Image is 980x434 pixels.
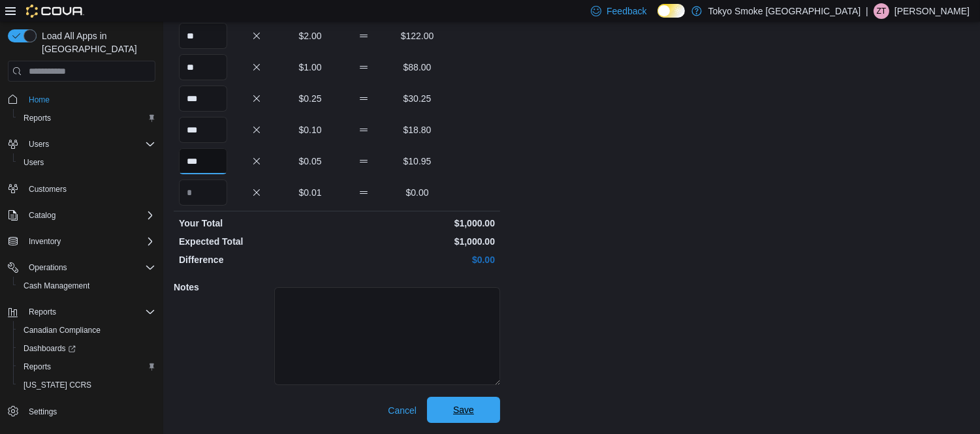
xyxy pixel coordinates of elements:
[18,359,56,375] a: Reports
[286,29,334,42] p: $2.00
[3,89,161,108] button: Home
[24,136,155,152] span: Users
[29,236,61,247] span: Inventory
[3,135,161,153] button: Users
[18,278,155,294] span: Cash Management
[174,274,272,300] h5: Notes
[179,179,227,206] input: Quantity
[657,4,685,18] input: Dark Mode
[24,281,89,291] span: Cash Management
[29,95,50,105] span: Home
[24,181,72,197] a: Customers
[13,358,161,376] button: Reports
[708,3,861,19] p: Tokyo Smoke [GEOGRAPHIC_DATA]
[393,61,441,74] p: $88.00
[388,404,417,417] span: Cancel
[3,179,161,198] button: Customers
[24,343,76,354] span: Dashboards
[18,322,155,338] span: Canadian Compliance
[286,123,334,136] p: $0.10
[179,148,227,174] input: Quantity
[24,362,51,372] span: Reports
[24,404,62,420] a: Settings
[18,377,155,393] span: Washington CCRS
[894,3,970,19] p: [PERSON_NAME]
[18,341,81,356] a: Dashboards
[18,359,155,375] span: Reports
[13,376,161,394] button: [US_STATE] CCRS
[29,184,67,194] span: Customers
[24,403,155,420] span: Settings
[657,18,658,18] span: Dark Mode
[340,253,495,266] p: $0.00
[3,232,161,251] button: Inventory
[607,5,646,18] span: Feedback
[24,380,91,390] span: [US_STATE] CCRS
[179,54,227,80] input: Quantity
[29,407,57,417] span: Settings
[393,155,441,168] p: $10.95
[24,91,155,107] span: Home
[179,85,227,112] input: Quantity
[24,208,61,223] button: Catalog
[24,92,55,108] a: Home
[18,110,155,126] span: Reports
[18,278,95,294] a: Cash Management
[877,3,887,19] span: ZT
[29,262,67,273] span: Operations
[286,92,334,105] p: $0.25
[24,325,101,335] span: Canadian Compliance
[3,206,161,225] button: Catalog
[866,3,868,19] p: |
[393,29,441,42] p: $122.00
[18,155,155,170] span: Users
[13,153,161,172] button: Users
[179,253,334,266] p: Difference
[340,217,495,230] p: $1,000.00
[427,397,500,423] button: Save
[179,117,227,143] input: Quantity
[13,321,161,339] button: Canadian Compliance
[874,3,889,19] div: Zachary Thomas
[179,217,334,230] p: Your Total
[383,397,422,424] button: Cancel
[286,155,334,168] p: $0.05
[340,235,495,248] p: $1,000.00
[24,304,155,320] span: Reports
[13,109,161,127] button: Reports
[393,123,441,136] p: $18.80
[393,92,441,105] p: $30.25
[24,136,54,152] button: Users
[24,260,72,275] button: Operations
[286,186,334,199] p: $0.01
[24,304,61,320] button: Reports
[24,181,155,197] span: Customers
[13,277,161,295] button: Cash Management
[3,402,161,421] button: Settings
[29,210,55,221] span: Catalog
[179,235,334,248] p: Expected Total
[29,139,49,149] span: Users
[24,234,66,249] button: Inventory
[24,260,155,275] span: Operations
[18,322,106,338] a: Canadian Compliance
[3,303,161,321] button: Reports
[18,155,49,170] a: Users
[37,29,155,55] span: Load All Apps in [GEOGRAPHIC_DATA]
[24,208,155,223] span: Catalog
[26,5,84,18] img: Cova
[24,113,51,123] span: Reports
[179,23,227,49] input: Quantity
[18,377,97,393] a: [US_STATE] CCRS
[24,234,155,249] span: Inventory
[13,339,161,358] a: Dashboards
[393,186,441,199] p: $0.00
[29,307,56,317] span: Reports
[3,258,161,277] button: Operations
[18,110,56,126] a: Reports
[286,61,334,74] p: $1.00
[24,157,44,168] span: Users
[453,403,474,416] span: Save
[18,341,155,356] span: Dashboards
